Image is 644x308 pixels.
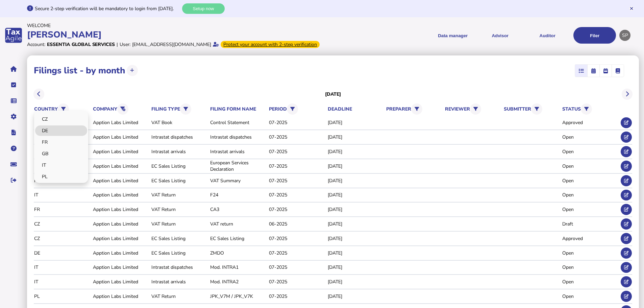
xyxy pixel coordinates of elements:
[35,171,87,182] a: PL
[210,134,267,140] div: Intrastat dispatches
[35,125,87,136] a: DE
[58,103,69,115] button: Filter
[562,163,619,169] div: Open
[151,206,208,213] div: VAT Return
[93,119,149,126] div: Apption Labs Limited
[127,65,138,76] button: Upload transactions
[132,41,211,48] div: [EMAIL_ADDRESS][DOMAIN_NAME]
[328,250,384,256] div: [DATE]
[34,102,91,116] th: country
[6,141,21,156] button: Help pages
[562,206,619,213] div: Open
[210,221,267,227] div: VAT return
[151,163,208,169] div: EC Sales Listing
[562,250,619,256] div: Open
[269,163,325,169] div: 07-2025
[210,235,267,242] div: EC Sales Listing
[328,177,384,184] div: [DATE]
[269,192,325,198] div: 07-2025
[575,65,587,77] mat-button-toggle: List view
[621,291,632,302] button: Edit
[93,163,149,169] div: Apption Labs Limited
[562,221,619,227] div: Draft
[269,264,325,270] div: 07-2025
[562,134,619,140] div: Open
[93,293,149,300] div: Apption Labs Limited
[621,218,632,230] button: Edit
[34,206,91,213] div: FR
[93,177,149,184] div: Apption Labs Limited
[34,279,91,285] div: IT
[269,221,325,227] div: 06-2025
[47,41,115,48] div: Essentia Global Services
[411,103,422,115] button: Filter
[93,148,149,155] div: Apption Labs Limited
[93,279,149,285] div: Apption Labs Limited
[151,134,208,140] div: Intrastat dispatches
[120,41,130,48] div: User:
[621,276,632,287] button: Edit
[151,264,208,270] div: Intrastat dispatches
[573,27,616,44] button: Filer
[151,102,208,116] th: filing type
[269,279,325,285] div: 07-2025
[182,3,225,14] button: Setup now
[619,30,630,41] div: Profile settings
[621,161,632,172] button: Edit
[621,146,632,157] button: Edit
[35,160,87,170] a: IT
[269,177,325,184] div: 07-2025
[562,192,619,198] div: Open
[562,177,619,184] div: Open
[93,134,149,140] div: Apption Labs Limited
[151,235,208,242] div: EC Sales Listing
[269,134,325,140] div: 07-2025
[210,192,267,198] div: F24
[445,102,502,116] th: reviewer
[35,5,180,12] div: Secure 2-step verification will be mandatory to login from [DATE].
[210,160,267,172] div: European Services Declaration
[35,114,87,124] a: CZ
[503,102,561,116] th: submitter
[328,148,384,155] div: [DATE]
[210,148,267,155] div: Intrastat arrivals
[325,91,341,97] h3: [DATE]
[151,293,208,300] div: VAT Return
[621,175,632,186] button: Edit
[328,163,384,169] div: [DATE]
[6,62,21,76] button: Home
[562,148,619,155] div: Open
[213,42,219,47] i: Email verified
[34,65,125,76] h1: Filings list - by month
[621,204,632,215] button: Edit
[35,148,87,159] a: GB
[269,148,325,155] div: 07-2025
[621,233,632,244] button: Edit
[328,119,384,126] div: [DATE]
[117,103,128,115] button: Reset
[151,250,208,256] div: EC Sales Listing
[151,148,208,155] div: Intrastat arrivals
[526,27,569,44] button: Auditor
[180,103,191,115] button: Filter
[210,250,267,256] div: ZMDO
[117,41,118,48] div: |
[621,132,632,143] button: Edit
[6,173,21,187] button: Sign out
[210,206,267,213] div: CA3
[562,293,619,300] div: Open
[27,41,45,48] div: Account:
[328,192,384,198] div: [DATE]
[323,27,616,44] menu: navigate products
[93,206,149,213] div: Apption Labs Limited
[612,65,624,77] mat-button-toggle: Ledger
[151,192,208,198] div: VAT Return
[6,125,21,140] button: Developer hub links
[621,262,632,273] button: Edit
[6,157,21,171] button: Raise a support ticket
[531,103,542,115] button: Filter
[269,206,325,213] div: 07-2025
[479,27,521,44] button: Shows a dropdown of VAT Advisor options
[622,89,633,100] button: Next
